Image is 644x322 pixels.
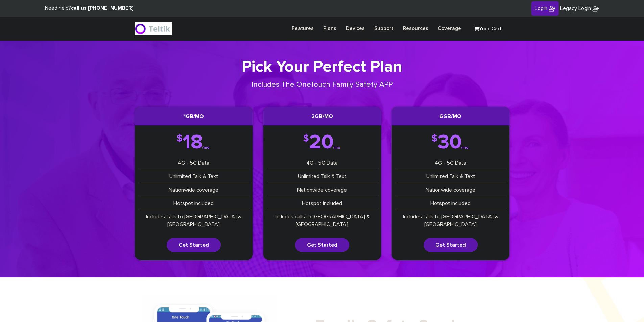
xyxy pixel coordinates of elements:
[433,22,466,35] a: Coverage
[138,183,249,197] li: Nationwide coverage
[135,107,253,125] h3: 1GB/mo
[202,146,210,149] span: /mo
[392,107,509,125] h3: 6GB/mo
[287,22,318,35] a: Features
[369,22,398,35] a: Support
[263,107,381,125] h3: 2GB/mo
[560,6,591,11] span: Legacy Login
[138,197,249,210] li: Hotspot included
[395,156,506,170] li: 4G - 5G Data
[177,135,210,150] div: 18
[138,156,249,170] li: 4G - 5G Data
[398,22,433,35] a: Resources
[341,22,369,35] a: Devices
[267,210,378,231] li: Includes calls to [GEOGRAPHIC_DATA] & [GEOGRAPHIC_DATA]
[267,197,378,210] li: Hotspot included
[424,238,478,252] a: Get Started
[395,197,506,210] li: Hotspot included
[71,6,134,11] strong: call us [PHONE_NUMBER]
[560,5,599,13] a: Legacy Login
[295,238,349,252] a: Get Started
[135,22,172,35] img: BriteX
[267,183,378,197] li: Nationwide coverage
[395,170,506,183] li: Unlimited Talk & Text
[549,5,555,12] img: BriteX
[135,57,510,77] h1: Pick Your Perfect Plan
[228,80,416,90] p: Includes The OneTouch Family Safety APP
[138,170,249,183] li: Unlimited Talk & Text
[535,6,547,11] span: Login
[395,183,506,197] li: Nationwide coverage
[333,146,340,149] span: /mo
[138,210,249,231] li: Includes calls to [GEOGRAPHIC_DATA] & [GEOGRAPHIC_DATA]
[267,156,378,170] li: 4G - 5G Data
[471,24,505,34] a: Your Cart
[395,210,506,231] li: Includes calls to [GEOGRAPHIC_DATA] & [GEOGRAPHIC_DATA]
[318,22,341,35] a: Plans
[461,146,469,149] span: /mo
[45,6,134,11] span: Need help?
[303,135,309,142] span: $
[303,135,341,150] div: 20
[167,238,221,252] a: Get Started
[432,135,469,150] div: 30
[592,5,599,12] img: BriteX
[177,135,183,142] span: $
[432,135,437,142] span: $
[267,170,378,183] li: Unlimited Talk & Text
